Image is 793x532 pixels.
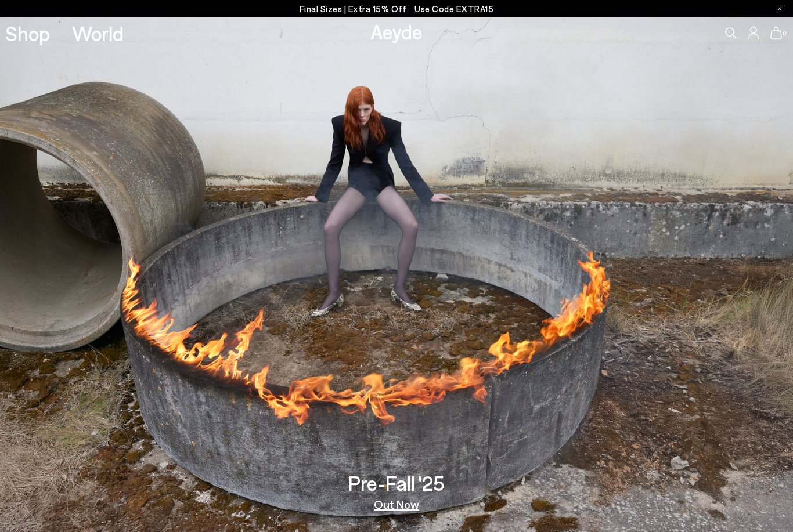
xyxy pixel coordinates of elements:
a: World [72,23,124,44]
span: 0 [782,30,788,37]
p: Final Sizes | Extra 15% Off [300,2,494,16]
h3: Pre-Fall '25 [348,473,445,493]
a: Shop [5,23,50,44]
a: Out Now [374,498,419,510]
a: 0 [770,27,782,39]
span: Navigate to /collections/ss25-final-sizes [414,3,493,14]
a: Aeyde [370,19,423,44]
